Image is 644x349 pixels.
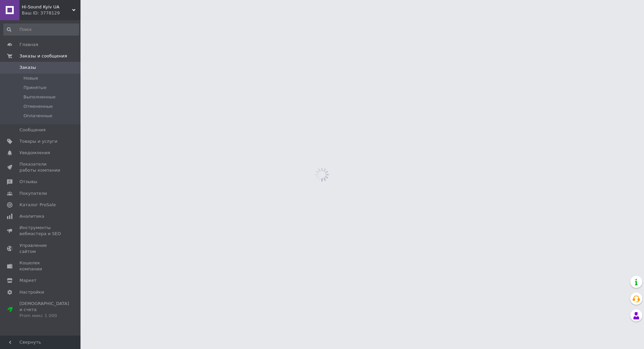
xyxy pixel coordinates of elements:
span: Управление сайтом [19,243,62,255]
span: Оплаченные [23,113,52,119]
span: Товары и услуги [19,138,57,144]
span: Маркет [19,277,37,283]
div: Prom микс 1 000 [19,313,69,319]
input: Поиск [3,24,79,36]
span: Выполненные [23,94,56,100]
span: Главная [19,42,38,48]
span: Заказы [19,64,36,71]
div: Ваш ID: 3778129 [22,10,80,16]
span: Hi-Sound Kyiv UA [22,4,72,10]
span: Сообщения [19,127,46,133]
span: Отмененные [23,103,53,110]
span: Покупатели [19,190,47,197]
span: Аналитика [19,213,44,219]
span: Каталог ProSale [19,202,56,208]
span: Новые [23,75,38,81]
span: [DEMOGRAPHIC_DATA] и счета [19,301,69,319]
span: Настройки [19,289,44,295]
span: Инструменты вебмастера и SEO [19,225,62,237]
span: Кошелек компании [19,260,62,272]
span: Отзывы [19,179,37,185]
span: Принятые [23,85,47,91]
span: Уведомления [19,150,50,156]
span: Заказы и сообщения [19,53,67,59]
span: Показатели работы компании [19,161,62,173]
